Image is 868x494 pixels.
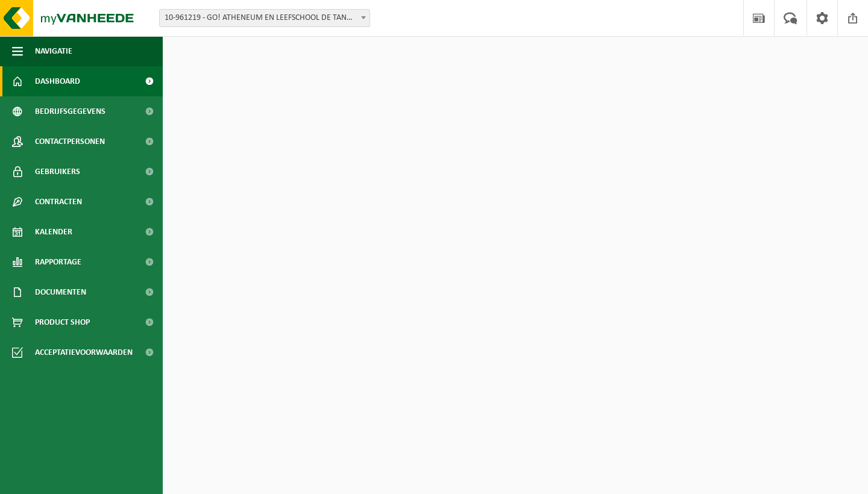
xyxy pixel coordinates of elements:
span: Acceptatievoorwaarden [35,337,133,367]
span: Dashboard [35,66,80,96]
span: Product Shop [35,307,90,337]
span: 10-961219 - GO! ATHENEUM EN LEEFSCHOOL DE TANDEM - EEKLO [159,9,370,27]
span: Rapportage [35,247,81,277]
span: Kalender [35,217,72,247]
iframe: chat widget [6,467,201,494]
span: Documenten [35,277,86,307]
span: Contactpersonen [35,127,105,157]
span: Contracten [35,187,82,217]
span: 10-961219 - GO! ATHENEUM EN LEEFSCHOOL DE TANDEM - EEKLO [160,10,370,27]
span: Navigatie [35,36,72,66]
span: Bedrijfsgegevens [35,96,105,127]
span: Gebruikers [35,157,80,187]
